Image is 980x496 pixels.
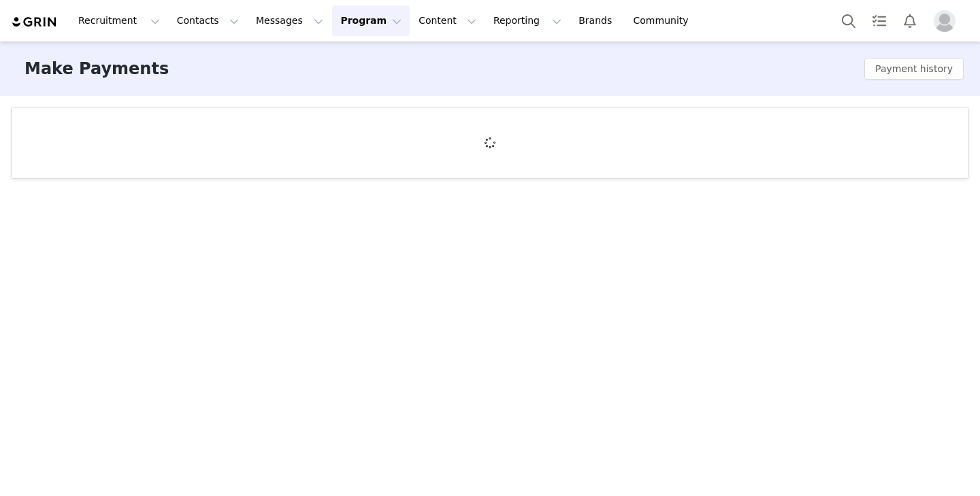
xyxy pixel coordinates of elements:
a: Tasks [864,5,894,36]
button: Notifications [895,5,925,36]
button: Profile [926,10,969,32]
h3: Make Payments [24,56,169,81]
button: Reporting [485,5,570,36]
a: Community [625,5,703,36]
button: Messages [248,5,331,36]
button: Content [410,5,485,36]
button: Search [834,5,864,36]
button: Recruitment [70,5,168,36]
button: Program [332,5,410,36]
button: Payment history [864,58,964,80]
button: Contacts [169,5,247,36]
a: Brands [570,5,624,36]
img: grin logo [11,16,59,29]
img: placeholder-profile.jpg [934,10,955,32]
